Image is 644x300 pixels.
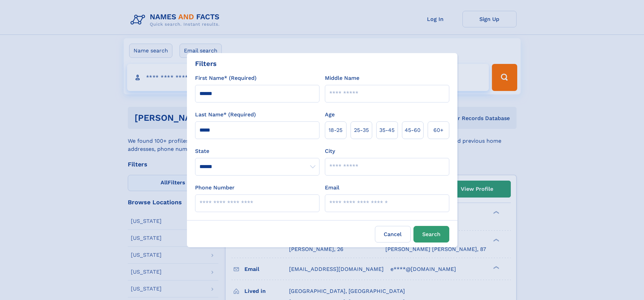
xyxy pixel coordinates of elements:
span: 45‑60 [405,126,421,134]
span: 18‑25 [329,126,342,134]
label: First Name* (Required) [195,74,257,82]
label: Phone Number [195,184,235,192]
span: 35‑45 [379,126,395,134]
span: 60+ [433,126,444,134]
label: Age [325,111,335,119]
span: 25‑35 [354,126,369,134]
label: City [325,147,335,155]
label: Last Name* (Required) [195,111,256,119]
button: Search [413,226,449,243]
label: Middle Name [325,74,359,82]
label: Cancel [375,226,411,243]
div: Filters [195,59,217,69]
label: Email [325,184,339,192]
label: State [195,147,319,155]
